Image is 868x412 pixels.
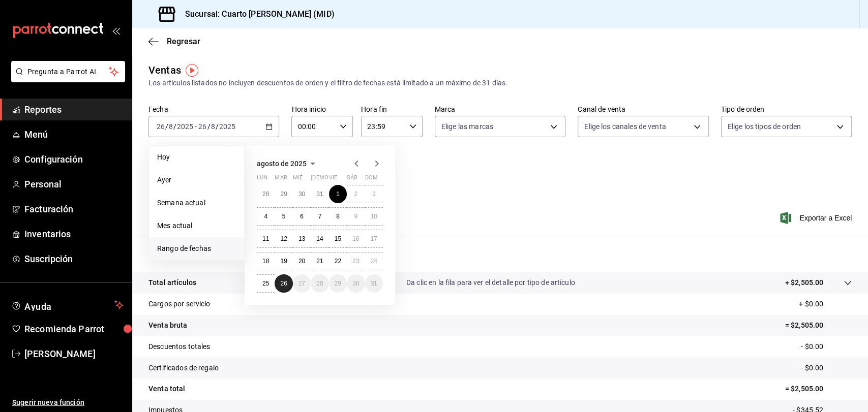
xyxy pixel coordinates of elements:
[311,174,371,185] abbr: jueves
[157,175,236,185] span: Ayer
[371,235,377,242] abbr: 17 de agosto de 2025
[352,280,359,287] abbr: 30 de agosto de 2025
[262,235,269,242] abbr: 11 de agosto de 2025
[12,397,124,408] span: Sugerir nueva función
[257,174,267,185] abbr: lunes
[365,230,383,248] button: 17 de agosto de 2025
[148,37,200,46] button: Regresar
[785,277,823,288] p: + $2,505.00
[167,37,200,46] span: Regresar
[578,106,708,113] label: Canal de venta
[24,252,124,266] span: Suscripción
[280,235,287,242] abbr: 12 de agosto de 2025
[148,341,210,352] p: Descuentos totales
[782,212,852,224] button: Exportar a Excel
[728,121,801,132] span: Elige los tipos de orden
[352,235,359,242] abbr: 16 de agosto de 2025
[148,78,852,88] div: Los artículos listados no incluyen descuentos de orden y el filtro de fechas está limitado a un m...
[148,363,219,373] p: Certificados de regalo
[329,274,347,293] button: 29 de agosto de 2025
[799,299,852,309] p: + $0.00
[280,280,287,287] abbr: 26 de agosto de 2025
[311,274,328,293] button: 28 de agosto de 2025
[165,122,168,131] span: /
[24,227,124,241] span: Inventarios
[801,363,852,373] p: - $0.00
[157,243,236,254] span: Rango de fechas
[347,274,365,293] button: 30 de agosto de 2025
[219,122,236,131] input: ----
[361,106,423,113] label: Hora fin
[24,103,124,116] span: Reportes
[365,174,378,185] abbr: domingo
[329,185,347,203] button: 1 de agosto de 2025
[177,8,335,20] h3: Sucursal: Cuarto [PERSON_NAME] (MID)
[280,258,287,265] abbr: 19 de agosto de 2025
[293,230,311,248] button: 13 de agosto de 2025
[298,280,305,287] abbr: 27 de agosto de 2025
[275,252,292,270] button: 19 de agosto de 2025
[311,252,328,270] button: 21 de agosto de 2025
[365,274,383,293] button: 31 de agosto de 2025
[24,202,124,216] span: Facturación
[148,248,852,260] p: Resumen
[156,122,165,131] input: --
[316,258,323,265] abbr: 21 de agosto de 2025
[311,230,328,248] button: 14 de agosto de 2025
[148,320,187,331] p: Venta bruta
[24,177,124,191] span: Personal
[365,185,383,203] button: 3 de agosto de 2025
[335,258,341,265] abbr: 22 de agosto de 2025
[329,174,337,185] abbr: viernes
[157,152,236,163] span: Hoy
[257,274,275,293] button: 25 de agosto de 2025
[721,106,852,113] label: Tipo de orden
[584,121,666,132] span: Elige los canales de venta
[352,258,359,265] abbr: 23 de agosto de 2025
[257,160,307,168] span: agosto de 2025
[354,213,357,220] abbr: 9 de agosto de 2025
[347,185,365,203] button: 2 de agosto de 2025
[176,122,194,131] input: ----
[293,185,311,203] button: 30 de julio de 2025
[257,207,275,226] button: 4 de agosto de 2025
[318,213,322,220] abbr: 7 de agosto de 2025
[275,185,292,203] button: 29 de julio de 2025
[168,122,173,131] input: --
[24,347,124,361] span: [PERSON_NAME]
[336,191,340,198] abbr: 1 de agosto de 2025
[24,152,124,166] span: Configuración
[195,122,197,131] span: -
[316,191,323,198] abbr: 31 de julio de 2025
[785,384,852,394] p: = $2,505.00
[316,235,323,242] abbr: 14 de agosto de 2025
[148,299,211,309] p: Cargos por servicio
[371,258,377,265] abbr: 24 de agosto de 2025
[275,274,292,293] button: 26 de agosto de 2025
[785,320,852,331] p: = $2,505.00
[329,230,347,248] button: 15 de agosto de 2025
[24,322,124,336] span: Recomienda Parrot
[186,64,198,77] button: Tooltip marker
[257,252,275,270] button: 18 de agosto de 2025
[371,280,377,287] abbr: 31 de agosto de 2025
[216,122,219,131] span: /
[280,191,287,198] abbr: 29 de julio de 2025
[300,213,304,220] abbr: 6 de agosto de 2025
[311,185,328,203] button: 31 de julio de 2025
[365,252,383,270] button: 24 de agosto de 2025
[441,121,493,132] span: Elige las marcas
[336,213,340,220] abbr: 8 de agosto de 2025
[157,220,236,231] span: Mes actual
[406,277,575,288] p: Da clic en la fila para ver el detalle por tipo de artículo
[257,230,275,248] button: 11 de agosto de 2025
[329,207,347,226] button: 8 de agosto de 2025
[335,280,341,287] abbr: 29 de agosto de 2025
[293,274,311,293] button: 27 de agosto de 2025
[7,74,125,84] a: Pregunta a Parrot AI
[435,106,565,113] label: Marca
[329,252,347,270] button: 22 de agosto de 2025
[275,207,292,226] button: 5 de agosto de 2025
[298,235,305,242] abbr: 13 de agosto de 2025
